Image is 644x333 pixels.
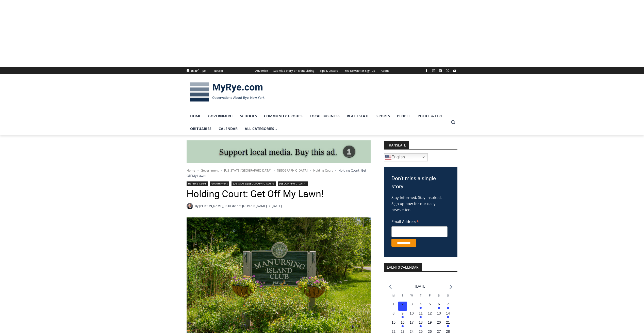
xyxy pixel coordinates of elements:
[389,320,398,329] button: 15
[187,140,371,163] img: support local media, buy this ad
[443,311,453,320] button: 14 Has events
[278,181,308,186] a: [GEOGRAPHIC_DATA]
[429,302,431,306] time: 5
[341,67,378,74] a: Free Newsletter Sign Up
[187,203,193,209] a: Author image
[389,284,392,289] a: Previous month
[384,141,409,149] strong: TRANSLATE
[232,181,276,186] a: [US_STATE][GEOGRAPHIC_DATA]
[438,294,440,297] span: S
[199,204,267,208] a: [PERSON_NAME], Publisher of [DOMAIN_NAME]
[434,294,443,302] div: Saturday
[198,68,199,71] span: F
[237,110,260,122] a: Schools
[407,311,416,320] button: 10
[398,320,407,329] button: 16 Has events
[434,302,443,311] button: 6 Has events
[241,122,281,135] a: All Categories
[428,311,432,315] time: 12
[389,302,398,311] button: 1
[434,311,443,320] button: 13
[446,311,450,315] time: 14
[271,67,317,74] a: Submit a Story or Event Listing
[437,320,441,324] time: 20
[444,68,451,74] a: X
[407,320,416,329] button: 17
[447,325,449,327] em: Has events
[447,294,449,297] span: S
[443,302,453,311] button: 7 Has events
[425,320,434,329] button: 19
[210,181,229,186] a: Government
[434,320,443,329] button: 20
[398,294,407,302] div: Tuesday
[431,68,437,74] a: Instagram
[391,194,450,213] p: Stay informed. Stay inspired. Sign up now for our daily newsletter.
[398,302,407,311] button: 2
[438,302,440,306] time: 6
[416,320,425,329] button: 18 Has events
[201,68,206,73] div: Rye
[402,316,404,318] em: Has events
[195,203,199,208] span: By
[429,294,431,297] span: F
[410,320,414,324] time: 17
[402,311,404,315] time: 9
[414,110,446,122] a: Police & Fire
[389,294,398,302] div: Monday
[425,311,434,320] button: 12
[392,294,394,297] span: M
[245,126,278,132] span: All Categories
[410,311,414,315] time: 10
[411,302,413,306] time: 3
[420,316,422,318] em: Has events
[260,110,306,122] a: Community Groups
[187,188,371,200] h1: Holding Court: Get Off My Lawn!
[425,294,434,302] div: Friday
[224,168,271,173] a: [US_STATE][GEOGRAPHIC_DATA]
[437,311,441,315] time: 13
[450,284,452,289] a: Next month
[423,68,430,74] a: Facebook
[384,263,422,271] h2: Events Calendar
[187,181,208,186] a: Holding Court
[215,122,241,135] a: Calendar
[253,67,392,74] nav: Secondary Navigation
[191,69,197,72] span: 65.19
[392,302,394,306] time: 1
[416,294,425,302] div: Thursday
[389,311,398,320] button: 8
[205,110,237,122] a: Government
[306,110,343,122] a: Local Business
[201,168,219,173] a: Government
[214,68,223,73] div: [DATE]
[420,325,422,327] em: Has events
[398,311,407,320] button: 9 Has events
[253,67,271,74] a: Advertise
[447,316,449,318] em: Has events
[313,168,333,173] a: Holding Court
[407,294,416,302] div: Wednesday
[407,302,416,311] button: 3
[443,320,453,329] button: 21 Has events
[420,302,422,306] time: 4
[384,153,428,161] a: English
[393,110,414,122] a: People
[419,320,423,324] time: 18
[197,169,199,172] span: >
[449,118,458,127] button: View Search Form
[452,68,458,74] a: YouTube
[221,169,222,172] span: >
[420,294,421,297] span: T
[391,175,450,191] h3: Don't miss a single story!
[416,311,425,320] button: 11 Has events
[410,294,413,297] span: W
[420,307,422,309] em: Has events
[401,320,405,324] time: 16
[425,302,434,311] button: 5
[447,307,449,309] em: Has events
